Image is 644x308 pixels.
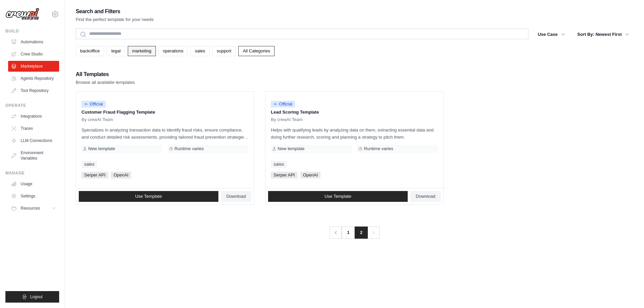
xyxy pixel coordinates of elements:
nav: Pagination [329,227,380,239]
a: Use Template [79,191,218,202]
a: operations [159,46,188,56]
a: Settings [8,191,59,202]
span: Runtime varies [364,146,393,151]
span: Official [271,101,295,108]
p: Specializes in analyzing transaction data to identify fraud risks, ensure compliance, and conduct... [81,126,248,141]
button: Sort By: Newest First [573,28,633,41]
img: Logo [5,8,39,21]
a: 1 [341,227,355,239]
a: support [212,46,236,56]
a: Traces [8,123,59,134]
span: By crewAI Team [271,117,303,122]
h2: Search and Filters [76,7,154,16]
span: Download [416,194,435,199]
a: backoffice [76,46,104,56]
a: Automations [8,37,59,47]
span: Resources [21,206,40,211]
span: New template [88,146,115,151]
a: Use Template [268,191,408,202]
span: OpenAI [111,172,131,179]
a: Tool Repository [8,85,59,96]
span: Runtime varies [174,146,204,151]
p: Lead Scoring Template [271,109,438,116]
div: Operate [5,103,59,108]
a: sales [271,161,286,168]
div: Build [5,28,59,34]
span: Official [81,101,106,108]
a: Crew Studio [8,49,59,60]
a: legal [107,46,125,56]
a: marketing [128,46,156,56]
button: Use Case [534,28,569,41]
p: Customer Fraud Flagging Template [81,109,248,116]
span: Logout [30,294,43,300]
a: Agents Repository [8,73,59,84]
a: Download [221,191,252,202]
span: Use Template [135,194,162,199]
a: Integrations [8,111,59,122]
p: Browse all available templates [76,79,135,86]
span: Download [226,194,246,199]
span: Serper API [81,172,108,179]
div: Manage [5,170,59,176]
span: Serper API [271,172,297,179]
a: sales [191,46,210,56]
a: Marketplace [8,61,59,72]
a: Download [410,191,441,202]
p: Helps with qualifying leads by analyzing data on them, extracting essential data and doing furthe... [271,126,438,141]
button: Logout [5,291,59,303]
span: New template [278,146,304,151]
span: 2 [355,227,368,239]
span: OpenAI [300,172,320,179]
a: Environment Variables [8,147,59,164]
h2: All Templates [76,70,135,79]
a: Usage [8,179,59,189]
a: All Categories [238,46,275,56]
a: LLM Connections [8,135,59,146]
button: Resources [8,203,59,214]
a: sales [81,161,97,168]
span: By crewAI Team [81,117,113,122]
p: Find the perfect template for your needs [76,16,154,23]
span: Use Template [325,194,351,199]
